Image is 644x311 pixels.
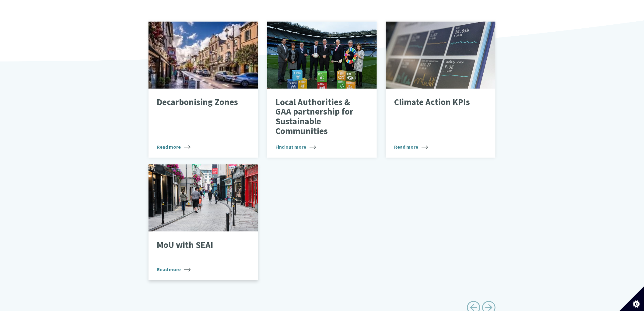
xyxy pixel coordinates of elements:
button: Set cookie preferences [620,287,644,311]
span: Read more [157,143,191,150]
p: Decarbonising Zones [157,97,240,107]
a: Climate Action KPIs Read more [386,22,495,158]
a: MoU with SEAI Read more [149,164,258,280]
a: Local Authorities & GAA partnership for Sustainable Communities Find out more [267,22,377,158]
p: MoU with SEAI [157,240,240,250]
span: Find out more [275,143,316,150]
span: Read more [157,266,191,273]
p: Local Authorities & GAA partnership for Sustainable Communities [275,97,359,136]
span: Read more [394,143,428,150]
p: Climate Action KPIs [394,97,478,107]
a: Decarbonising Zones Read more [149,22,258,158]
